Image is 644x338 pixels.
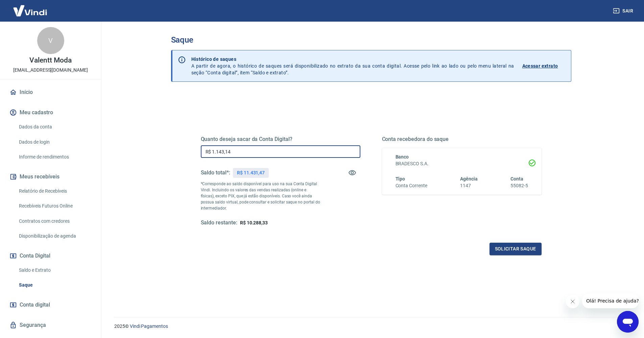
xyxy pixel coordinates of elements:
[29,57,71,64] p: Valentt Moda
[201,181,320,211] p: *Corresponde ao saldo disponível para uso na sua Conta Digital Vindi. Incluindo os valores das ve...
[396,176,405,182] span: Tipo
[8,105,93,120] button: Meu cadastro
[16,278,93,292] a: Saque
[617,311,639,333] iframe: Botão para abrir a janela de mensagens
[191,56,514,63] p: Histórico de saques
[460,176,478,182] span: Agência
[16,135,93,149] a: Dados de login
[191,56,514,76] p: A partir de agora, o histórico de saques será disponibilizado no extrato da sua conta digital. Ac...
[8,248,93,263] button: Conta Digital
[237,169,265,176] p: R$ 11.431,47
[8,297,93,312] a: Conta digital
[13,67,88,74] p: [EMAIL_ADDRESS][DOMAIN_NAME]
[201,169,230,176] h5: Saldo total*:
[16,120,93,134] a: Dados da conta
[396,160,528,167] h6: BRADESCO S.A.
[37,27,64,54] div: V
[240,220,268,225] span: R$ 10.288,33
[4,5,57,10] span: Olá! Precisa de ajuda?
[16,199,93,213] a: Recebíveis Futuros Online
[8,0,52,21] img: Vindi
[566,295,579,308] iframe: Fechar mensagem
[460,182,478,189] h6: 1147
[8,318,93,333] a: Segurança
[201,219,237,226] h5: Saldo restante:
[522,56,566,76] a: Acessar extrato
[16,214,93,228] a: Contratos com credores
[8,85,93,100] a: Início
[382,136,542,143] h5: Conta recebedora do saque
[114,323,628,330] p: 2025 ©
[510,182,528,189] h6: 55082-5
[612,5,636,17] button: Sair
[8,169,93,184] button: Meus recebíveis
[16,229,93,243] a: Disponibilização de agenda
[396,154,409,160] span: Banco
[582,293,639,308] iframe: Mensagem da empresa
[16,184,93,198] a: Relatório de Recebíveis
[20,300,50,310] span: Conta digital
[16,263,93,277] a: Saldo e Extrato
[130,323,168,329] a: Vindi Pagamentos
[201,136,360,143] h5: Quanto deseja sacar da Conta Digital?
[522,63,558,69] p: Acessar extrato
[171,35,571,45] h3: Saque
[16,150,93,164] a: Informe de rendimentos
[510,176,523,182] span: Conta
[396,182,427,189] h6: Conta Corrente
[490,243,542,255] button: Solicitar saque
